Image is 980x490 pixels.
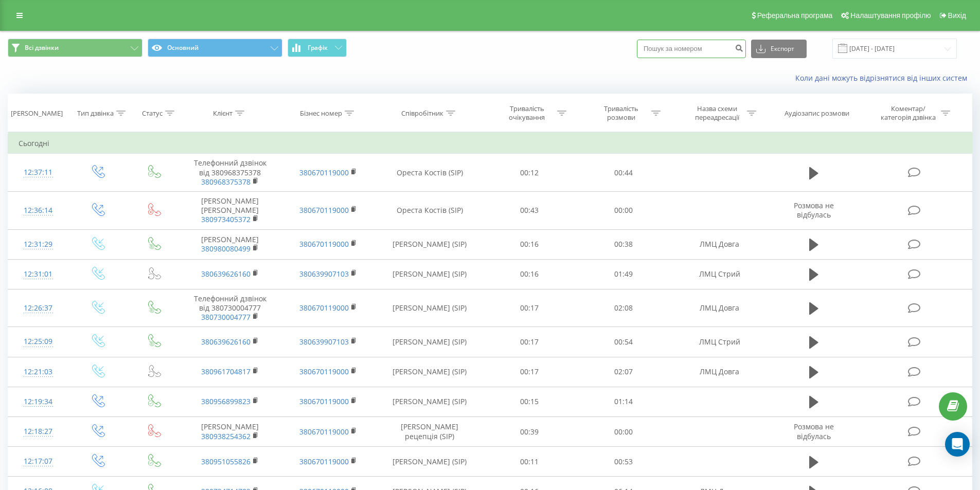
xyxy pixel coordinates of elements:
[181,417,279,447] td: [PERSON_NAME]
[795,73,972,83] a: Коли дані можуть відрізнятися вiд інших систем
[201,269,251,279] a: 380639626160
[11,109,63,118] div: [PERSON_NAME]
[577,289,671,327] td: 02:08
[308,44,328,51] span: Графік
[948,11,966,20] span: Вихід
[577,154,671,192] td: 00:44
[19,162,58,183] div: 12:37:11
[300,109,342,118] div: Бізнес номер
[637,40,746,58] input: Пошук за номером
[299,269,349,279] a: 380639907103
[483,417,577,447] td: 00:39
[299,303,349,313] a: 380670119000
[689,104,744,122] div: Назва схеми переадресації
[201,177,251,187] a: 380968375378
[213,109,233,118] div: Клієнт
[751,40,807,58] button: Експорт
[594,104,649,122] div: Тривалість розмови
[670,357,768,387] td: ЛМЦ Довга
[377,357,483,387] td: [PERSON_NAME] (SIP)
[299,396,349,406] a: 380670119000
[299,337,349,347] a: 380639907103
[299,239,349,249] a: 380670119000
[181,229,279,259] td: [PERSON_NAME]
[19,264,58,284] div: 12:31:01
[577,259,671,289] td: 01:49
[483,357,577,387] td: 00:17
[577,417,671,447] td: 00:00
[483,327,577,357] td: 00:17
[577,327,671,357] td: 00:54
[577,387,671,416] td: 01:14
[945,432,970,457] div: Open Intercom Messenger
[299,427,349,437] a: 380670119000
[377,154,483,192] td: Ореста Костів (SIP)
[201,431,251,441] a: 380938254362
[142,109,163,118] div: Статус
[8,133,972,154] td: Сьогодні
[77,109,114,118] div: Тип дзвінка
[577,229,671,259] td: 00:38
[377,191,483,229] td: Ореста Костів (SIP)
[577,191,671,229] td: 00:00
[19,298,58,318] div: 12:26:37
[878,104,938,122] div: Коментар/категорія дзвінка
[19,422,58,442] div: 12:18:27
[794,422,834,441] span: Розмова не відбулась
[500,104,555,122] div: Тривалість очікування
[483,387,577,416] td: 00:15
[299,457,349,466] a: 380670119000
[785,109,849,118] div: Аудіозапис розмови
[299,367,349,376] a: 380670119000
[19,362,58,382] div: 12:21:03
[201,396,251,406] a: 380956899823
[483,229,577,259] td: 00:16
[377,229,483,259] td: [PERSON_NAME] (SIP)
[201,244,251,253] a: 380980080499
[148,39,282,57] button: Основний
[201,337,251,347] a: 380639626160
[201,214,251,224] a: 380973405372
[377,387,483,416] td: [PERSON_NAME] (SIP)
[377,289,483,327] td: [PERSON_NAME] (SIP)
[181,191,279,229] td: [PERSON_NAME] [PERSON_NAME]
[670,259,768,289] td: ЛМЦ Стрий
[577,357,671,387] td: 02:07
[377,327,483,357] td: [PERSON_NAME] (SIP)
[483,259,577,289] td: 00:16
[377,447,483,477] td: [PERSON_NAME] (SIP)
[25,44,59,52] span: Всі дзвінки
[201,312,251,322] a: 380730004777
[401,109,443,118] div: Співробітник
[670,327,768,357] td: ЛМЦ Стрий
[850,11,931,20] span: Налаштування профілю
[483,191,577,229] td: 00:43
[483,154,577,192] td: 00:12
[670,289,768,327] td: ЛМЦ Довга
[201,367,251,376] a: 380961704817
[299,168,349,177] a: 380670119000
[577,447,671,477] td: 00:53
[19,392,58,412] div: 12:19:34
[483,289,577,327] td: 00:17
[19,451,58,471] div: 12:17:07
[670,229,768,259] td: ЛМЦ Довга
[299,205,349,215] a: 380670119000
[8,39,142,57] button: Всі дзвінки
[377,417,483,447] td: [PERSON_NAME] рецепція (SIP)
[757,11,833,20] span: Реферальна програма
[483,447,577,477] td: 00:11
[201,457,251,466] a: 380951055826
[377,259,483,289] td: [PERSON_NAME] (SIP)
[19,201,58,221] div: 12:36:14
[181,154,279,192] td: Телефонний дзвінок від 380968375378
[794,201,834,220] span: Розмова не відбулась
[19,332,58,352] div: 12:25:09
[19,234,58,255] div: 12:31:29
[288,39,347,57] button: Графік
[181,289,279,327] td: Телефонний дзвінок від 380730004777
